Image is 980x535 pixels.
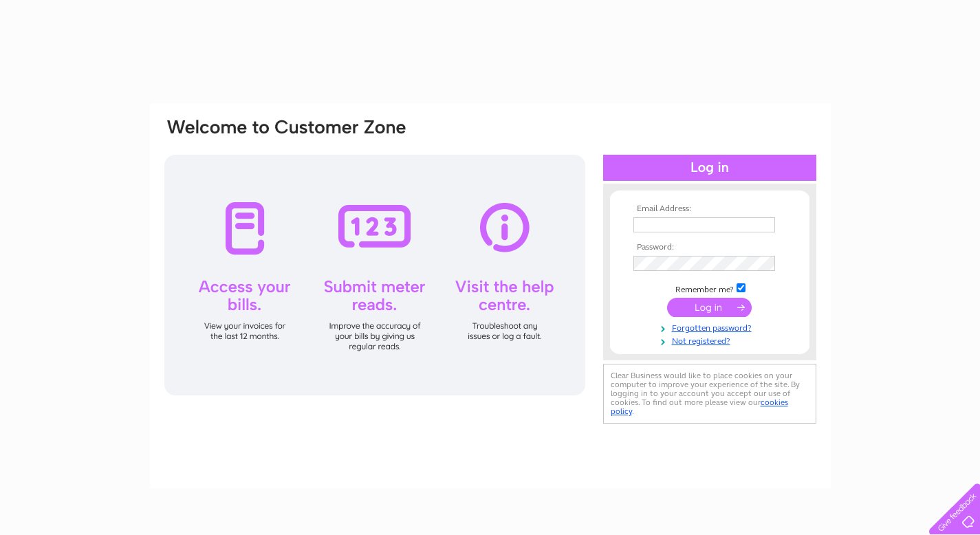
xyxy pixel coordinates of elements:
th: Email Address: [630,204,790,214]
div: Clear Business would like to place cookies on your computer to improve your experience of the sit... [603,364,816,424]
a: cookies policy [611,397,788,416]
th: Password: [630,243,790,252]
a: Not registered? [633,334,790,347]
input: Submit [667,298,752,317]
td: Remember me? [630,281,790,295]
a: Forgotten password? [633,320,790,334]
